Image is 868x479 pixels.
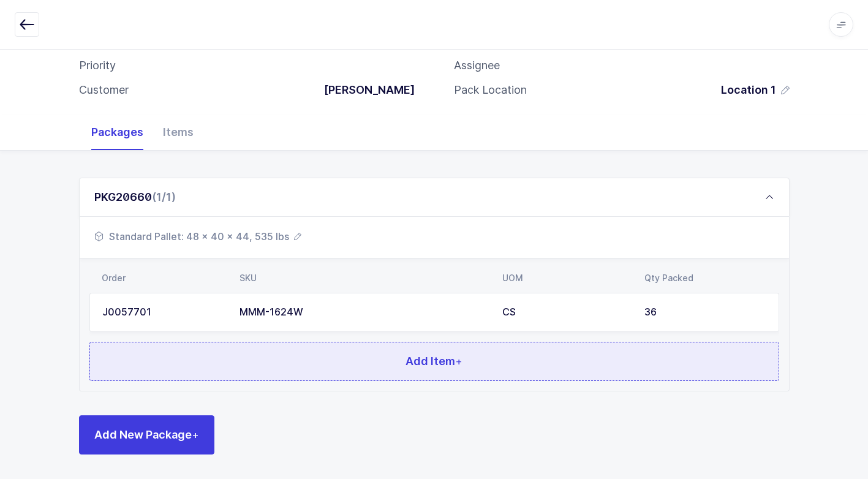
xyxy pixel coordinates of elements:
[314,83,415,97] div: [PERSON_NAME]
[79,415,214,454] button: Add New Package+
[721,83,790,97] button: Location 1
[240,307,488,318] div: MMM-1624W
[455,355,462,368] span: +
[240,273,488,283] div: SKU
[102,273,225,283] div: Order
[79,217,790,391] div: PKG20660(1/1)
[454,83,527,97] div: Pack Location
[153,115,203,150] div: Items
[454,58,500,73] div: Assignee
[79,58,116,73] div: Priority
[502,307,630,318] div: CS
[502,273,630,283] div: UOM
[644,273,772,283] div: Qty Packed
[192,428,199,441] span: +
[644,307,766,318] div: 36
[89,342,779,381] button: Add Item+
[406,353,462,369] span: Add Item
[94,190,176,205] div: PKG20660
[79,178,790,217] div: PKG20660(1/1)
[81,115,153,150] div: Packages
[152,190,176,203] span: (1/1)
[721,83,776,97] span: Location 1
[94,229,301,244] button: Standard Pallet: 48 x 40 x 44, 535 lbs
[102,307,225,318] div: J0057701
[79,83,129,97] div: Customer
[94,427,199,442] span: Add New Package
